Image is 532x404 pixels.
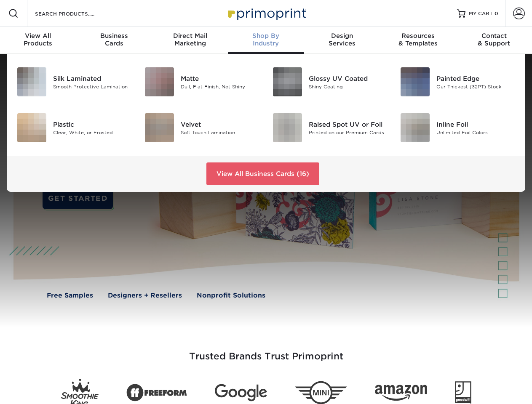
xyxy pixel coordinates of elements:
div: Services [304,32,380,47]
a: BusinessCards [76,27,152,54]
span: Resources [380,32,456,40]
div: & Templates [380,32,456,47]
div: Marketing [152,32,228,47]
div: Cards [76,32,152,47]
span: Business [76,32,152,40]
span: Design [304,32,380,40]
img: Google [215,384,267,401]
a: Direct MailMarketing [152,27,228,54]
span: Shop By [228,32,304,40]
iframe: Google Customer Reviews [2,378,72,401]
img: Primoprint [224,4,308,22]
span: MY CART [469,10,493,17]
span: 0 [495,11,498,16]
a: Shop ByIndustry [228,27,304,54]
img: Goodwill [455,381,471,404]
input: SEARCH PRODUCTS..... [34,8,116,19]
a: DesignServices [304,27,380,54]
img: Amazon [375,385,427,401]
h3: Trusted Brands Trust Primoprint [20,331,513,372]
div: Industry [228,32,304,47]
a: Resources& Templates [380,27,456,54]
a: View All Business Cards (16) [206,162,319,185]
span: Direct Mail [152,32,228,40]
